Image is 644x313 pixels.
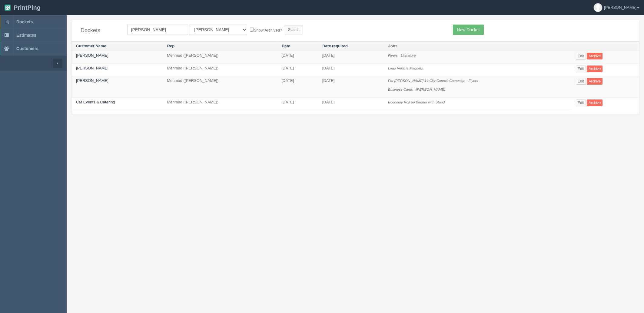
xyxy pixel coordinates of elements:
a: Archive [587,99,603,106]
td: [DATE] [277,51,317,64]
input: Show Archived? [250,28,254,32]
td: [DATE] [277,97,317,110]
a: Edit [576,66,586,72]
a: Archive [587,53,603,59]
td: [DATE] [318,97,383,110]
td: [DATE] [277,63,317,76]
i: Flyers - Literature [388,53,416,57]
a: New Docket [453,25,483,35]
td: [DATE] [318,63,383,76]
img: avatar_default-7531ab5dedf162e01f1e0bb0964e6a185e93c5c22dfe317fb01d7f8cd2b1632c.jpg [594,3,602,12]
a: Archive [587,78,603,85]
a: [PERSON_NAME] [76,78,108,83]
td: Mehmud ([PERSON_NAME]) [162,51,277,64]
label: Show Archived? [250,26,282,33]
a: [PERSON_NAME] [76,53,108,58]
i: Logo Vehicle Magnets [388,66,423,70]
i: Economy Roll up Banner with Stand [388,100,445,104]
a: Archive [587,66,603,72]
td: Mehmud ([PERSON_NAME]) [162,76,277,97]
input: Customer Name [127,25,188,35]
th: Jobs [383,41,571,51]
a: Date [282,44,290,48]
span: Dockets [16,19,33,24]
a: [PERSON_NAME] [76,66,108,70]
td: Mehmud ([PERSON_NAME]) [162,97,277,110]
input: Search [285,25,303,34]
h4: Dockets [81,28,118,34]
td: [DATE] [318,51,383,64]
span: Customers [16,46,38,51]
a: Edit [576,99,586,106]
img: logo-3e63b451c926e2ac314895c53de4908e5d424f24456219fb08d385ab2e579770.png [5,5,11,11]
i: Business Cards - [PERSON_NAME] [388,87,445,91]
td: [DATE] [277,76,317,97]
span: Estimates [16,33,36,38]
a: Rep [167,44,175,48]
a: Edit [576,78,586,85]
i: For [PERSON_NAME] 14 City Council Campaign - Flyers [388,79,478,82]
a: Edit [576,53,586,59]
a: Customer Name [76,44,106,48]
a: Date required [322,44,348,48]
a: CM Events & Catering [76,100,115,104]
td: [DATE] [318,76,383,97]
td: Mehmud ([PERSON_NAME]) [162,63,277,76]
